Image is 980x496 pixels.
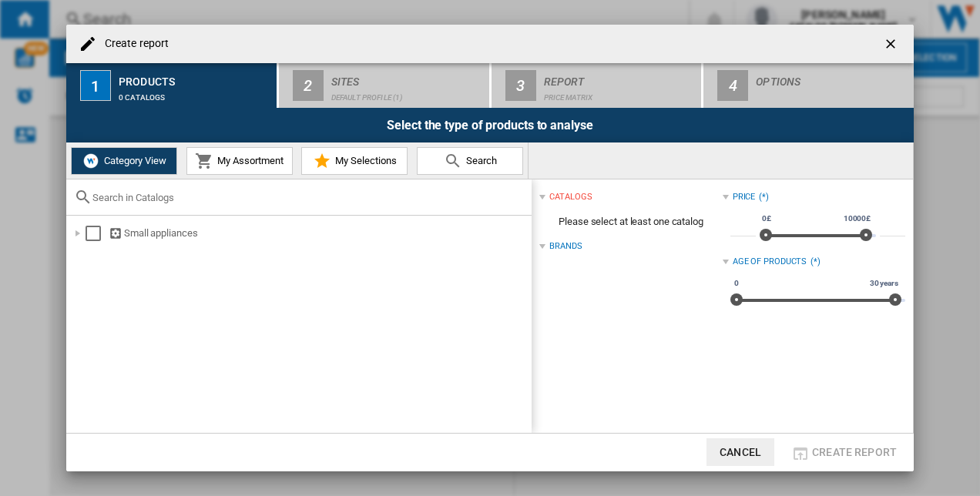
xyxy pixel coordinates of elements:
[97,36,169,52] h4: Create report
[80,70,111,101] div: 1
[539,207,722,236] span: Please select at least one catalog
[462,155,497,166] span: Search
[717,70,748,101] div: 4
[293,70,324,101] div: 2
[787,438,901,466] button: Create report
[732,277,741,290] span: 0
[703,63,914,108] button: 4 Options
[331,155,397,166] span: My Selections
[760,213,774,225] span: 0£
[868,277,901,290] span: 30 years
[66,63,278,108] button: 1 Products 0 catalogs
[549,240,582,253] div: Brands
[119,69,270,85] div: Products
[186,147,293,175] button: My Assortment
[812,446,897,458] span: Create report
[733,256,807,268] div: Age of products
[706,438,774,466] button: Cancel
[213,155,284,166] span: My Assortment
[544,69,696,85] div: Report
[733,191,756,203] div: Price
[92,192,524,203] input: Search in Catalogs
[82,152,100,170] img: wiser-icon-white.png
[756,69,908,85] div: Options
[883,36,901,55] ng-md-icon: getI18NText('BUTTONS.CLOSE_DIALOG')
[109,226,529,241] div: Small appliances
[549,191,592,203] div: catalogs
[71,147,177,175] button: Category View
[66,108,914,142] div: Select the type of products to analyse
[505,70,536,101] div: 3
[544,85,696,102] div: Price Matrix
[331,69,483,85] div: Sites
[279,63,491,108] button: 2 Sites Default profile (1)
[492,63,703,108] button: 3 Report Price Matrix
[119,85,270,102] div: 0 catalogs
[301,147,408,175] button: My Selections
[86,226,109,241] md-checkbox: Select
[331,85,483,102] div: Default profile (1)
[841,213,873,225] span: 10000£
[417,147,523,175] button: Search
[877,28,908,59] button: getI18NText('BUTTONS.CLOSE_DIALOG')
[100,155,166,166] span: Category View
